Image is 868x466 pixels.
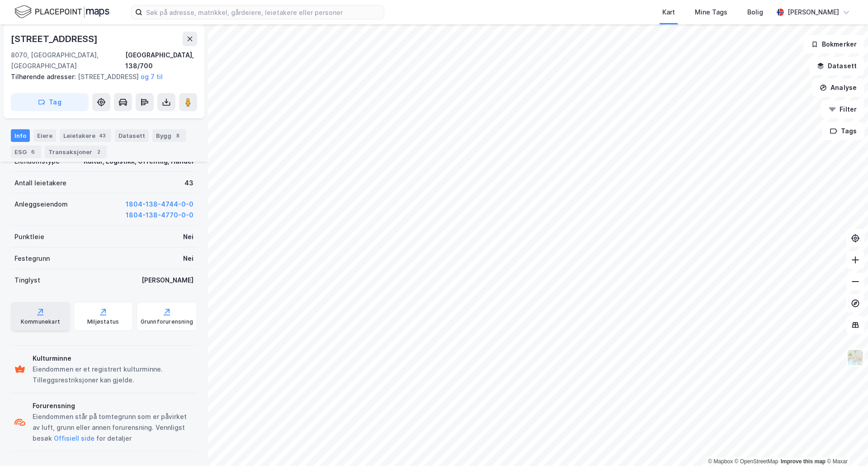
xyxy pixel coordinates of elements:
[60,129,111,142] div: Leietakere
[142,5,384,19] input: Søk på adresse, matrikkel, gårdeiere, leietakere eller personer
[708,458,733,465] a: Mapbox
[788,7,839,18] div: [PERSON_NAME]
[33,364,193,386] div: Eiendommen er et registrert kulturminne. Tilleggsrestriksjoner kan gjelde.
[142,275,193,286] div: [PERSON_NAME]
[183,231,193,242] div: Nei
[94,147,103,156] div: 2
[822,122,864,140] button: Tags
[809,57,864,75] button: Datasett
[803,35,864,53] button: Bokmerker
[115,129,149,142] div: Datasett
[747,7,763,18] div: Bolig
[781,458,826,465] a: Improve this map
[14,178,66,188] div: Antall leietakere
[173,131,182,140] div: 8
[141,318,193,325] div: Grunnforurensning
[183,253,193,264] div: Nei
[87,318,119,325] div: Miljøstatus
[97,131,108,140] div: 43
[33,400,193,411] div: Forurensning
[847,349,864,366] img: Z
[662,7,675,18] div: Kart
[823,423,868,466] div: Kontrollprogram for chat
[11,129,30,142] div: Info
[14,275,40,286] div: Tinglyst
[152,129,186,142] div: Bygg
[14,253,50,264] div: Festegrunn
[33,353,193,364] div: Kulturminne
[11,50,125,71] div: 8070, [GEOGRAPHIC_DATA], [GEOGRAPHIC_DATA]
[33,129,56,142] div: Eiere
[21,318,60,325] div: Kommunekart
[821,100,864,118] button: Filter
[14,4,109,20] img: logo.f888ab2527a4732fd821a326f86c7f29.svg
[695,7,727,18] div: Mine Tags
[11,32,99,46] div: [STREET_ADDRESS]
[28,147,38,156] div: 6
[823,423,868,466] iframe: Chat Widget
[812,79,864,97] button: Analyse
[735,458,778,465] a: OpenStreetMap
[126,210,193,221] button: 1804-138-4770-0-0
[11,71,190,82] div: [STREET_ADDRESS]
[14,231,44,242] div: Punktleie
[14,199,68,210] div: Anleggseiendom
[125,50,197,71] div: [GEOGRAPHIC_DATA], 138/700
[45,146,107,158] div: Transaksjoner
[33,411,193,444] div: Eiendommen står på tomtegrunn som er påvirket av luft, grunn eller annen forurensning. Vennligst ...
[11,146,41,158] div: ESG
[11,93,89,111] button: Tag
[126,199,193,210] button: 1804-138-4744-0-0
[184,178,193,188] div: 43
[11,73,78,80] span: Tilhørende adresser:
